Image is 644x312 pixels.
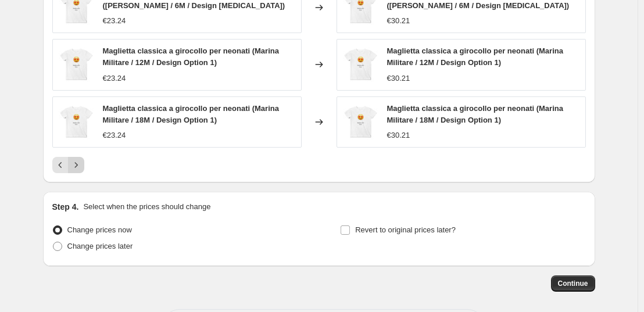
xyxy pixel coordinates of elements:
[59,47,94,82] img: 1c185529-f452-463b-9c94-97f91bf29aa8_80x.jpg
[103,73,126,84] div: €23.24
[551,275,595,292] button: Continue
[103,130,126,141] div: €23.24
[68,157,84,173] button: Next
[387,130,410,141] div: €30.21
[52,157,84,173] nav: Pagination
[52,157,69,173] button: Previous
[59,105,94,139] img: 1c185529-f452-463b-9c94-97f91bf29aa8_80x.jpg
[387,46,563,67] span: Maglietta classica a girocollo per neonati (Marina Militare / 12M / Design Option 1)
[387,104,563,124] span: Maglietta classica a girocollo per neonati (Marina Militare / 18M / Design Option 1)
[355,225,456,234] span: Revert to original prices later?
[67,242,133,250] span: Change prices later
[52,201,79,213] h2: Step 4.
[343,105,378,139] img: 1c185529-f452-463b-9c94-97f91bf29aa8_80x.jpg
[103,104,279,124] span: Maglietta classica a girocollo per neonati (Marina Militare / 18M / Design Option 1)
[387,15,410,27] div: €30.21
[103,46,279,67] span: Maglietta classica a girocollo per neonati (Marina Militare / 12M / Design Option 1)
[67,225,132,234] span: Change prices now
[558,279,588,288] span: Continue
[103,15,126,27] div: €23.24
[387,73,410,84] div: €30.21
[83,201,210,213] p: Select when the prices should change
[343,47,378,82] img: 1c185529-f452-463b-9c94-97f91bf29aa8_80x.jpg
